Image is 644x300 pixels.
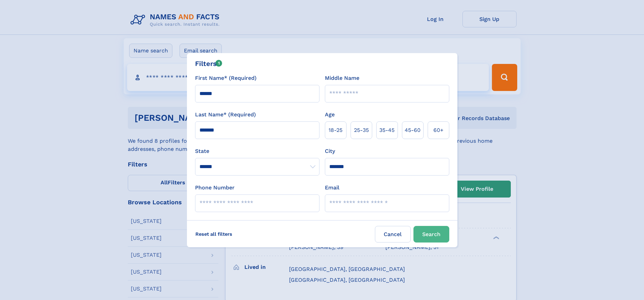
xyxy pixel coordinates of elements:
[413,226,449,243] button: Search
[375,226,411,243] label: Cancel
[191,226,237,242] label: Reset all filters
[379,126,395,134] span: 35‑45
[195,59,222,69] div: Filters
[195,74,257,82] label: First Name* (Required)
[433,126,444,134] span: 60+
[195,147,319,155] label: State
[325,184,339,192] label: Email
[329,126,342,134] span: 18‑25
[325,111,335,119] label: Age
[325,147,335,155] label: City
[354,126,369,134] span: 25‑35
[405,126,421,134] span: 45‑60
[195,184,235,192] label: Phone Number
[325,74,359,82] label: Middle Name
[195,111,256,119] label: Last Name* (Required)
